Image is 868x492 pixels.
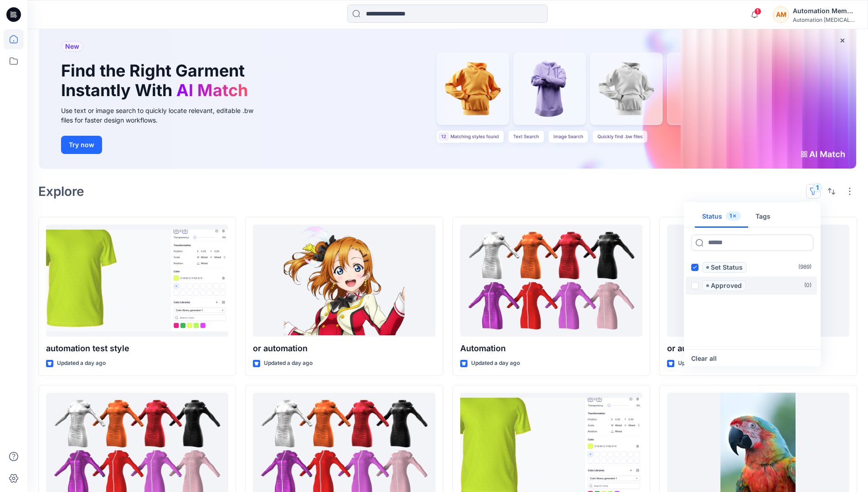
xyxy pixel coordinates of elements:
button: Status [695,206,748,228]
button: Clear all [691,353,717,364]
p: Updated a day ago [264,359,313,368]
p: or automation [253,342,435,355]
span: Set Status [702,262,747,273]
a: automation test style [46,225,228,337]
p: Automation [460,342,642,355]
h2: Explore [38,184,84,199]
p: Updated a day ago [471,359,520,368]
p: ( 0 ) [804,281,812,290]
span: 1 [754,8,761,15]
p: Approved [711,280,742,291]
button: Try now [61,136,102,154]
div: Automation Member [793,5,857,16]
a: Automation [460,225,642,337]
div: Use text or image search to quickly locate relevant, editable .bw files for faster design workflows. [61,106,266,125]
p: ( 989 ) [798,262,812,272]
p: automation test style [46,342,228,355]
div: AM [773,6,789,23]
a: or automation [253,225,435,337]
p: or automation [667,342,849,355]
p: Updated a day ago [57,359,106,368]
p: Updated a day ago [678,359,727,368]
div: Automation [MEDICAL_DATA]... [793,16,857,23]
button: Tags [748,206,778,228]
p: Set Status [711,262,743,273]
span: Approved [702,280,746,291]
button: 1 [806,184,821,199]
a: or automation [667,225,849,337]
span: New [65,41,79,52]
h1: Find the Right Garment Instantly With [61,61,252,100]
span: AI Match [176,80,248,100]
p: 1 [729,211,732,221]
